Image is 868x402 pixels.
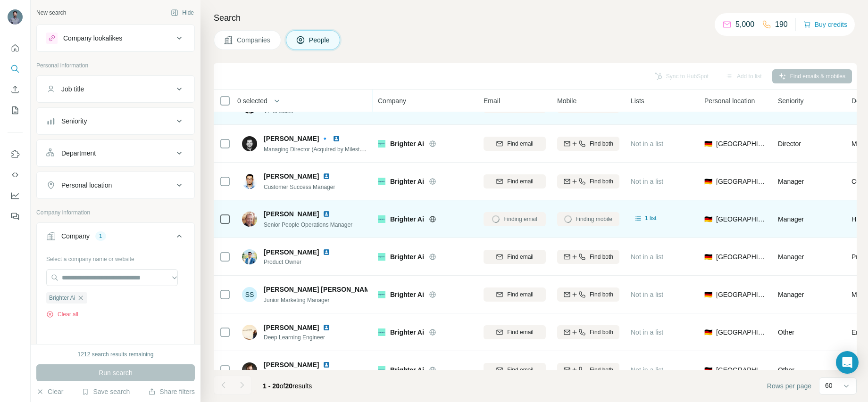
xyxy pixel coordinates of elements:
[590,253,613,261] span: Find both
[507,139,533,148] span: Find email
[631,328,663,336] span: Not in a list
[242,362,257,377] img: Avatar
[704,365,712,375] span: 🇩🇪
[78,350,154,359] div: 1212 search results remaining
[390,214,424,224] span: Brighter Ai
[264,172,319,181] span: [PERSON_NAME]
[264,297,329,304] span: Junior Marketing Manager
[148,387,195,396] button: Share filters
[704,96,755,106] span: Personal location
[778,96,803,106] span: Seniority
[37,78,194,100] button: Job title
[8,40,23,57] button: Quick start
[390,290,424,299] span: Brighter Ai
[264,333,342,342] span: Deep Learning Engineer
[484,250,546,264] button: Find email
[242,287,257,302] div: SS
[37,225,194,251] button: Company1
[264,323,319,332] span: [PERSON_NAME]
[95,232,106,240] div: 1
[716,177,767,186] span: [GEOGRAPHIC_DATA]
[378,140,385,148] img: Logo of Brighter Ai
[507,177,533,186] span: Find email
[264,145,403,153] span: Managing Director (Acquired by Milestone Systems 🔹)
[378,96,406,106] span: Company
[851,214,861,224] span: HR
[590,366,613,374] span: Find both
[484,137,546,151] button: Find email
[390,328,424,337] span: Brighter Ai
[836,351,859,374] div: Open Intercom Messenger
[242,325,257,340] img: Avatar
[590,290,613,299] span: Find both
[36,387,63,396] button: Clear
[264,258,342,266] span: Product Owner
[323,210,330,218] img: LinkedIn logo
[49,294,75,302] span: Brighter Ai
[264,134,329,143] span: [PERSON_NAME] 🔹
[631,253,663,261] span: Not in a list
[778,366,794,374] span: Other
[237,96,267,106] span: 0 selected
[390,365,424,375] span: Brighter Ai
[704,252,712,262] span: 🇩🇪
[8,102,23,119] button: My lists
[716,365,767,375] span: [GEOGRAPHIC_DATA]
[778,291,804,298] span: Manager
[264,209,319,219] span: [PERSON_NAME]
[590,328,613,336] span: Find both
[557,137,619,151] button: Find both
[778,328,794,336] span: Other
[378,215,385,223] img: Logo of Brighter Ai
[825,381,833,390] p: 60
[46,251,185,263] div: Select a company name or website
[323,361,330,369] img: LinkedIn logo
[378,253,385,261] img: Logo of Brighter Ai
[631,96,644,106] span: Lists
[631,178,663,185] span: Not in a list
[378,178,385,185] img: Logo of Brighter Ai
[242,212,257,227] img: Avatar
[704,214,712,224] span: 🇩🇪
[36,208,195,217] p: Company information
[46,310,78,319] button: Clear all
[378,291,385,298] img: Logo of Brighter Ai
[8,166,23,183] button: Use Surfe API
[778,253,804,261] span: Manager
[242,249,257,264] img: Avatar
[280,382,285,390] span: of
[61,231,90,241] div: Company
[309,35,331,45] span: People
[61,116,87,126] div: Seniority
[323,248,330,256] img: LinkedIn logo
[803,18,847,31] button: Buy credits
[631,366,663,374] span: Not in a list
[264,360,319,369] span: [PERSON_NAME]
[704,139,712,148] span: 🇩🇪
[61,180,112,190] div: Personal location
[164,6,200,20] button: Hide
[704,328,712,337] span: 🇩🇪
[590,139,613,148] span: Find both
[716,252,767,262] span: [GEOGRAPHIC_DATA]
[507,366,533,374] span: Find email
[8,81,23,98] button: Enrich CSV
[778,140,801,148] span: Director
[704,290,712,299] span: 🇩🇪
[378,366,385,374] img: Logo of Brighter Ai
[557,174,619,189] button: Find both
[37,142,194,164] button: Department
[37,110,194,132] button: Seniority
[214,11,857,25] h4: Search
[778,178,804,185] span: Manager
[264,184,335,190] span: Customer Success Manager
[716,328,767,337] span: [GEOGRAPHIC_DATA]
[716,214,767,224] span: [GEOGRAPHIC_DATA]
[390,252,424,262] span: Brighter Ai
[264,222,352,228] span: Senior People Operations Manager
[263,382,280,390] span: 1 - 20
[8,146,23,163] button: Use Surfe on LinkedIn
[557,287,619,302] button: Find both
[285,382,293,390] span: 20
[242,174,257,189] img: Avatar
